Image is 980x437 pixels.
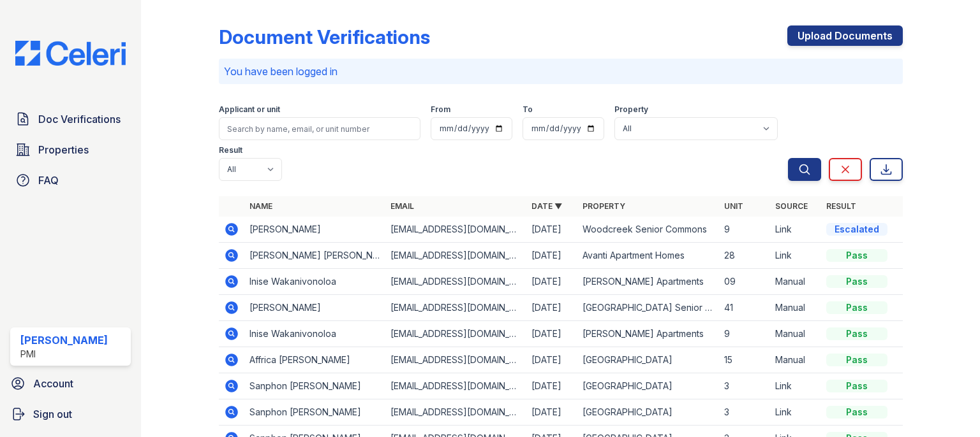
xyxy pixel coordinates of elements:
[219,25,430,48] div: Document Verifications
[20,333,108,348] div: [PERSON_NAME]
[244,347,385,373] td: Affrica [PERSON_NAME]
[385,243,526,269] td: [EMAIL_ADDRESS][DOMAIN_NAME]
[10,137,131,162] a: Properties
[431,104,450,115] label: From
[526,295,577,321] td: [DATE]
[10,168,131,193] a: FAQ
[826,354,887,366] div: Pass
[719,347,770,373] td: 15
[719,243,770,269] td: 28
[385,217,526,243] td: [EMAIL_ADDRESS][DOMAIN_NAME]
[244,269,385,295] td: Inise Wakanivonoloa
[526,217,577,243] td: [DATE]
[719,217,770,243] td: 9
[10,106,131,132] a: Doc Verifications
[577,295,718,321] td: [GEOGRAPHIC_DATA] Senior Apartments
[775,201,808,211] a: Source
[826,301,887,314] div: Pass
[526,347,577,373] td: [DATE]
[244,295,385,321] td: [PERSON_NAME]
[385,321,526,347] td: [EMAIL_ADDRESS][DOMAIN_NAME]
[770,243,821,269] td: Link
[770,321,821,347] td: Manual
[583,201,625,211] a: Property
[526,269,577,295] td: [DATE]
[33,376,73,391] span: Account
[523,104,533,115] label: To
[249,201,272,211] a: Name
[531,201,562,211] a: Date ▼
[614,104,648,115] label: Property
[33,406,72,422] span: Sign out
[719,269,770,295] td: 09
[577,321,718,347] td: [PERSON_NAME] Apartments
[719,399,770,426] td: 3
[5,41,136,66] img: CE_Logo_Blue-a8612792a0a2168367f1c8372b55b34899dd931a85d93a1a3d3e32e68fde9ad4.png
[577,373,718,399] td: [GEOGRAPHIC_DATA]
[244,321,385,347] td: Inise Wakanivonoloa
[385,295,526,321] td: [EMAIL_ADDRESS][DOMAIN_NAME]
[577,347,718,373] td: [GEOGRAPHIC_DATA]
[770,399,821,426] td: Link
[826,223,887,236] div: Escalated
[244,243,385,269] td: [PERSON_NAME] [PERSON_NAME]
[244,399,385,426] td: Sanphon [PERSON_NAME]
[224,64,898,79] p: You have been logged in
[526,321,577,347] td: [DATE]
[770,269,821,295] td: Manual
[219,145,242,155] label: Result
[526,399,577,426] td: [DATE]
[770,295,821,321] td: Manual
[770,373,821,399] td: Link
[719,295,770,321] td: 41
[38,173,59,188] span: FAQ
[826,249,887,262] div: Pass
[577,269,718,295] td: [PERSON_NAME] Apartments
[724,201,743,211] a: Unit
[5,401,136,427] a: Sign out
[390,201,414,211] a: Email
[20,348,108,361] div: PMI
[577,217,718,243] td: Woodcreek Senior Commons
[826,275,887,288] div: Pass
[244,217,385,243] td: [PERSON_NAME]
[385,373,526,399] td: [EMAIL_ADDRESS][DOMAIN_NAME]
[719,373,770,399] td: 3
[244,373,385,399] td: Sanphon [PERSON_NAME]
[385,399,526,426] td: [EMAIL_ADDRESS][DOMAIN_NAME]
[219,117,420,140] input: Search by name, email, or unit number
[219,104,280,115] label: Applicant or unit
[577,243,718,269] td: Avanti Apartment Homes
[577,399,718,426] td: [GEOGRAPHIC_DATA]
[770,217,821,243] td: Link
[826,380,887,392] div: Pass
[826,201,856,211] a: Result
[385,269,526,295] td: [EMAIL_ADDRESS][DOMAIN_NAME]
[5,371,136,396] a: Account
[770,347,821,373] td: Manual
[38,142,89,157] span: Properties
[719,321,770,347] td: 9
[826,406,887,419] div: Pass
[385,347,526,373] td: [EMAIL_ADDRESS][DOMAIN_NAME]
[526,243,577,269] td: [DATE]
[826,327,887,340] div: Pass
[787,25,903,46] a: Upload Documents
[38,111,121,127] span: Doc Verifications
[526,373,577,399] td: [DATE]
